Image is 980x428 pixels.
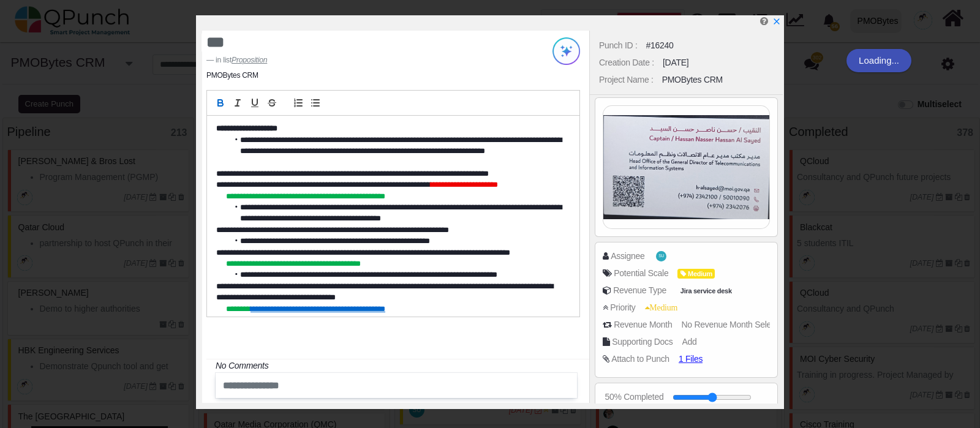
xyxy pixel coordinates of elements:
i: No Comments [216,361,268,370]
a: x [772,17,781,26]
i: Help [760,17,768,26]
div: Loading... [846,49,911,72]
svg: x [772,17,781,26]
li: PMOBytes CRM [206,70,258,81]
